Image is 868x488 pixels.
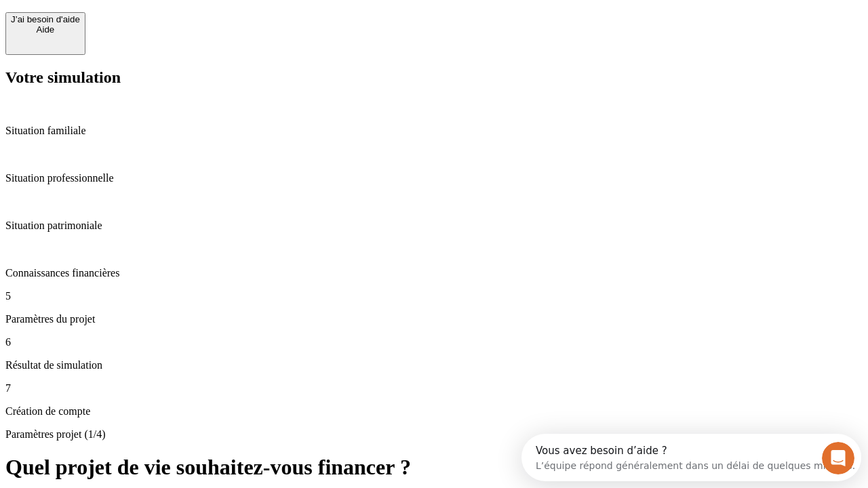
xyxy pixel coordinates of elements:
[5,455,863,480] h1: Quel projet de vie souhaitez-vous financer ?
[5,267,863,279] p: Connaissances financières
[5,5,374,43] div: Ouvrir le Messenger Intercom
[11,24,80,35] div: Aide
[5,428,863,441] p: Paramètres projet (1/4)
[5,172,863,184] p: Situation professionnelle
[822,442,854,474] iframe: Intercom live chat
[5,405,863,418] p: Création de compte
[5,12,85,55] button: J’ai besoin d'aideAide
[521,434,861,481] iframe: Intercom live chat discovery launcher
[5,313,863,325] p: Paramètres du projet
[5,359,863,371] p: Résultat de simulation
[11,14,80,24] div: J’ai besoin d'aide
[14,22,334,37] div: L’équipe répond généralement dans un délai de quelques minutes.
[5,290,863,302] p: 5
[5,68,863,87] h2: Votre simulation
[5,336,863,348] p: 6
[5,220,863,232] p: Situation patrimoniale
[5,125,863,137] p: Situation familiale
[5,382,863,394] p: 7
[14,12,334,22] div: Vous avez besoin d’aide ?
